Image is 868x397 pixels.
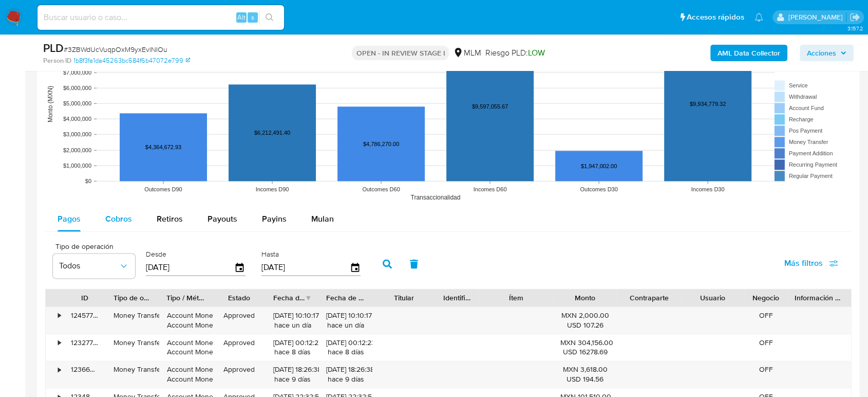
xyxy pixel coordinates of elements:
[43,56,71,65] b: Person ID
[453,47,481,59] div: MLM
[527,47,544,59] span: LOW
[73,56,190,65] a: 1b8f3fa1da45263bc584f6b47072e799
[788,12,846,22] p: diego.gardunorosas@mercadolibre.com.mx
[237,12,246,22] span: Alt
[251,12,254,22] span: s
[718,45,780,61] b: AML Data Collector
[485,47,544,59] span: Riesgo PLD:
[847,24,863,32] span: 3.157.2
[807,45,836,61] span: Acciones
[352,46,449,60] p: OPEN - IN REVIEW STAGE I
[259,10,280,25] button: search-icon
[64,44,167,55] span: # 3ZBWdUcVuqpOxM9yxEvlNIOu
[754,13,763,22] a: Notificaciones
[850,12,860,23] a: Salir
[800,45,854,61] button: Acciones
[43,40,64,56] b: PLD
[687,12,744,23] span: Accesos rápidos
[37,11,284,24] input: Buscar usuario o caso...
[710,45,787,61] button: AML Data Collector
